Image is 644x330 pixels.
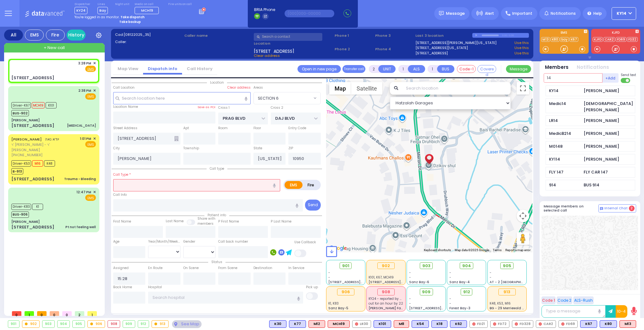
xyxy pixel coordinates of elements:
[218,219,239,224] label: P First Name
[253,85,263,90] label: Areas
[503,263,511,269] span: 905
[113,104,138,109] label: Location Name
[11,137,42,142] a: [PERSON_NAME]
[11,75,54,81] div: [STREET_ADDRESS]
[183,239,195,244] label: Gender
[536,320,556,328] div: CAR2
[183,126,189,131] label: Apt
[621,77,631,84] label: Turn off text
[328,270,330,275] span: -
[4,30,23,41] div: All
[8,321,19,327] div: 901
[449,301,451,306] span: -
[394,320,409,328] div: ALS KJ
[616,305,627,318] button: 10-4
[490,275,491,280] span: -
[115,39,182,45] label: Caller:
[369,275,394,280] span: K101, K67, MCH19
[328,306,348,311] span: Sanz Bay-5
[93,190,96,195] span: ✕
[120,15,145,19] strong: Take dispatch
[328,244,348,252] a: Open this area in Google Maps (opens a new window)
[44,45,65,51] span: + New call
[355,322,358,326] img: red-radio-icon.svg
[88,321,105,327] div: 906
[254,48,294,53] span: [STREET_ADDRESS]
[67,30,86,41] a: History
[540,31,589,36] label: EMS
[517,82,529,95] button: Toggle fullscreen view
[490,306,525,311] span: BG - 29 Merriewold S.
[498,289,516,295] div: 913
[375,47,414,52] span: Phone 4
[197,216,215,221] small: Share with
[541,296,556,304] button: Code 1
[512,11,532,16] span: Important
[254,53,280,58] span: Clear address
[514,51,529,56] a: Use this
[197,105,215,109] label: Save as POI
[584,88,619,94] div: [PERSON_NAME]
[450,320,467,328] div: K62
[584,101,635,113] div: [DEMOGRAPHIC_DATA][PERSON_NAME]
[113,85,135,90] label: Call Location
[337,289,354,295] div: 906
[408,65,425,73] button: ALS
[551,37,559,42] a: K80
[183,146,199,151] label: Township
[288,126,306,131] label: Entry Code
[544,204,598,212] h5: Message members on selected call
[580,320,597,328] div: BLS
[289,320,306,328] div: BLS
[584,182,599,188] div: BUS 914
[253,126,261,131] label: Floor
[619,320,636,328] div: M13
[113,126,137,131] label: Street Address
[46,102,57,108] span: K101
[269,320,286,328] div: K30
[113,285,132,290] label: Back Home
[85,141,96,147] span: EMS
[11,123,54,129] div: [STREET_ADDRESS]
[409,301,411,306] span: -
[302,181,320,189] label: Fire
[490,301,511,306] span: K48, K53, M16
[506,65,531,73] button: Message
[306,285,318,290] label: Pick up
[152,321,168,327] div: 913
[439,11,444,16] img: message.svg
[351,82,382,95] button: Show satellite imagery
[375,33,414,38] span: Phone 3
[431,320,447,328] div: BLS
[591,31,640,36] label: KJFD
[11,102,31,108] span: Driver-K67
[584,130,619,137] div: [PERSON_NAME]
[254,7,275,13] span: BRIA Phone
[78,61,91,66] span: 3:28 PM
[577,64,609,71] button: Notifications
[58,321,70,327] div: 904
[32,160,43,167] span: M16
[93,61,96,66] span: ✕
[437,65,454,73] button: BUS
[11,110,29,116] span: BUS-902
[627,37,638,42] a: FD32
[148,292,303,304] input: Search hospital
[75,3,90,6] label: Dispatcher
[446,10,465,17] span: Message
[253,146,262,151] label: State
[600,207,603,210] img: comment-alt.png
[369,306,406,311] span: [PERSON_NAME] Farm
[402,82,511,95] input: Search location
[394,320,409,328] div: M8
[271,105,283,110] label: Cross 2
[378,65,396,73] button: UNIT
[97,7,108,14] span: Bay
[593,37,603,42] a: KJFD
[135,3,161,6] label: Medic on call
[515,322,518,326] img: red-radio-icon.svg
[182,66,217,72] a: Call History
[612,7,636,20] button: KY14
[593,11,602,16] span: Help
[218,266,237,271] label: From Scene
